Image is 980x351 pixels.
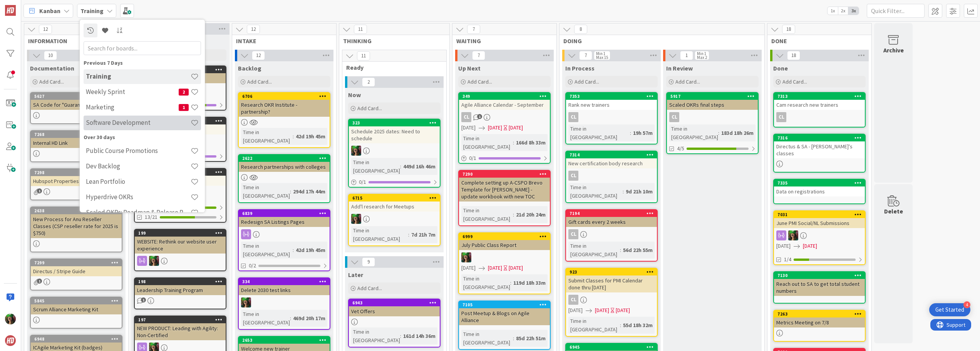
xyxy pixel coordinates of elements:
a: 7130Reach out to SA to get total student numbers [773,271,866,304]
div: 183d 18h 26m [719,129,756,137]
div: Previous 7 Days [84,59,201,67]
a: 6715Add'l research for MeetupsSLTime in [GEOGRAPHIC_DATA]:7d 21h 7m [348,194,441,246]
span: 12 [247,25,260,34]
div: 469d 20h 17m [291,314,327,322]
div: SL [349,146,440,156]
span: Add Card... [467,78,492,85]
span: [DATE] [461,124,476,132]
input: Quick Filter... [867,4,925,18]
div: 6945 [570,344,657,350]
div: Scrum Alliance Marketing Kit [31,304,122,314]
div: CL [568,171,578,181]
div: 42d 19h 45m [294,132,327,141]
span: [DATE] [568,306,583,314]
span: 4/5 [677,144,684,153]
div: Redesign SA Listings Pages [239,217,330,227]
div: 119d 18h 33m [511,279,548,287]
span: [DATE] [488,124,502,132]
span: 1x [828,7,838,15]
div: 5845Scrum Alliance Marketing Kit [31,297,122,314]
img: SL [461,252,471,262]
div: 7263Metrics Meeting on 7/8 [774,311,865,327]
div: Time in [GEOGRAPHIC_DATA] [351,327,400,344]
a: 6943Vet OffersTime in [GEOGRAPHIC_DATA]:161d 14h 36m [348,299,441,348]
div: 197NEW PRODUCT: Leading with Agility: Non-Certified [135,316,226,340]
div: 2638 [31,207,122,214]
span: [DATE] [461,264,476,272]
div: 199 [138,230,226,236]
div: 2653 [242,338,330,343]
b: Training [80,7,104,15]
span: : [293,132,294,141]
div: Scaled OKRs final steps [667,100,758,110]
div: 7105Post Meetup & Blogs on Agile Alliance [459,301,550,325]
span: Add Card... [39,78,64,85]
h4: Hyperdrive OKRs [86,193,191,201]
div: 7353Rank new trainers [566,93,657,110]
div: 198 [138,279,226,284]
div: 323Schedule 2025 dates: Need to schedule [349,119,440,143]
div: 7314 [566,151,657,158]
div: 349 [462,94,550,99]
a: 6706Research OKR Institute - partnership?Time in [GEOGRAPHIC_DATA]:42d 19h 45m [238,92,330,148]
div: SL [239,297,330,307]
div: 7268 [31,131,122,138]
a: 323Schedule 2025 dates: Need to scheduleSLTime in [GEOGRAPHIC_DATA]:449d 16h 46m0/1 [348,119,441,188]
h4: Public Course Promotions [86,147,191,155]
div: Time in [GEOGRAPHIC_DATA] [241,183,290,200]
div: 7268 [34,132,122,137]
div: 7335 [774,180,865,186]
div: 7316 [777,135,865,141]
span: : [620,321,621,329]
div: 7313 [777,94,865,99]
span: : [510,279,511,287]
div: 7263 [777,311,865,317]
div: 7298 [31,169,122,176]
div: 7194 [566,210,657,217]
div: NEW PRODUCT: Leading with Agility: Non-Certified [135,323,226,340]
span: : [513,210,514,219]
div: 323 [349,119,440,126]
div: 7130 [774,272,865,279]
div: 6999July Public Class Report [459,233,550,250]
h4: Training [86,72,191,80]
div: 6943Vet Offers [349,299,440,316]
div: 56d 22h 55m [621,246,655,254]
span: [DATE] [803,242,817,250]
span: : [293,246,294,254]
div: CL [568,112,578,122]
div: Time in [GEOGRAPHIC_DATA] [241,310,290,327]
div: 449d 16h 46m [401,162,437,171]
div: Time in [GEOGRAPHIC_DATA] [568,242,620,259]
div: Open Get Started checklist, remaining modules: 4 [929,303,970,316]
span: 0 / 1 [359,178,366,186]
a: 349Agile Alliance Calendar - SeptemberCL[DATE][DATE][DATE]Time in [GEOGRAPHIC_DATA]:166d 8h 33m0/1 [458,92,551,164]
div: 7316 [774,134,865,141]
div: Submit Classes for PMI Calendar done thru [DATE] [566,275,657,292]
div: SA Code for "Guaranteed to Run" [31,100,122,110]
span: 1 [141,297,146,302]
span: 1 [477,114,482,119]
div: Time in [GEOGRAPHIC_DATA] [568,183,623,200]
div: 323 [352,120,440,126]
div: 923 [570,269,657,275]
div: 6715 [349,195,440,202]
div: Complete setting up A-CSPO Brevo Template for [PERSON_NAME] - update workbook with new TOC [459,178,550,202]
div: Research partnerships with colleges [239,162,330,172]
div: 199 [135,230,226,237]
div: CL [461,112,471,122]
div: 2653 [239,337,330,344]
span: : [623,187,624,196]
div: Internal HD Link [31,138,122,148]
div: 199WEBSITE: Rethink our website user experience [135,230,226,254]
div: 197 [135,316,226,323]
div: Reach out to SA to get total student numbers [774,279,865,296]
div: Leadership Training Program [135,285,226,295]
div: Time in [GEOGRAPHIC_DATA] [669,124,718,141]
span: 0/2 [249,262,256,270]
span: : [290,187,291,196]
div: 2622Research partnerships with colleges [239,155,330,172]
div: [DATE] [509,124,523,132]
span: [DATE] [488,264,502,272]
a: 7298Hubspot Properties [30,168,122,200]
